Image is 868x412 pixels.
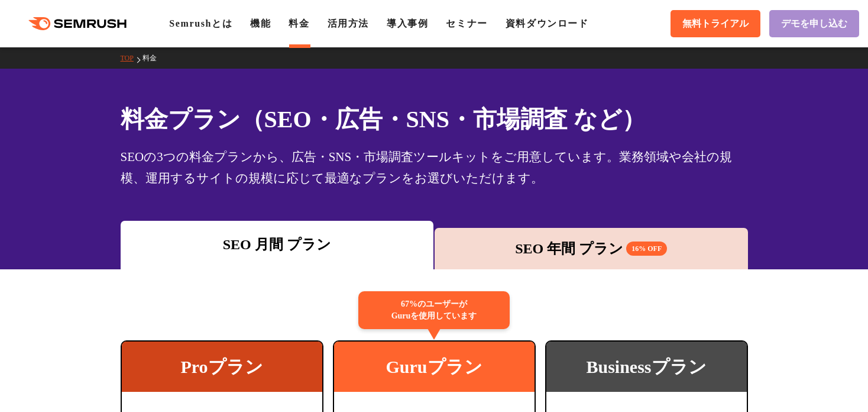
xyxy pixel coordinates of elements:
a: デモを申し込む [769,10,859,37]
a: TOP [121,54,142,62]
span: 無料トライアル [682,18,749,30]
a: 導入事例 [387,18,428,28]
div: Guruプラン [334,342,535,392]
div: Proプラン [122,342,322,392]
div: SEO 月間 プラン [127,234,428,255]
a: 機能 [250,18,271,28]
a: 料金 [289,18,309,28]
span: デモを申し込む [781,18,847,30]
div: Businessプラン [546,342,747,392]
a: 無料トライアル [671,10,760,37]
div: SEOの3つの料金プランから、広告・SNS・市場調査ツールキットをご用意しています。業務領域や会社の規模、運用するサイトの規模に応じて最適なプランをお選びいただけます。 [121,146,748,189]
a: 資料ダウンロード [506,18,589,28]
span: 16% OFF [626,242,667,256]
h1: 料金プラン（SEO・広告・SNS・市場調査 など） [121,102,748,137]
div: 67%のユーザーが Guruを使用しています [358,291,510,329]
a: Semrushとは [169,18,232,28]
a: 活用方法 [328,18,369,28]
a: 料金 [142,54,166,62]
div: SEO 年間 プラン [441,238,742,259]
a: セミナー [446,18,487,28]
